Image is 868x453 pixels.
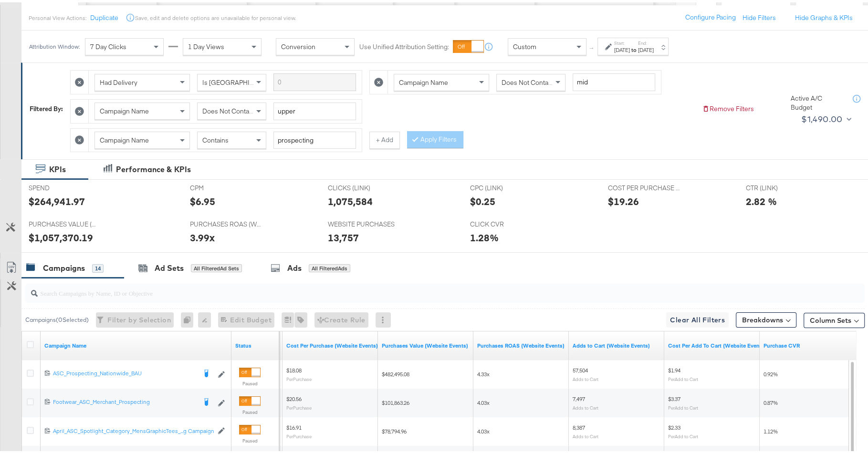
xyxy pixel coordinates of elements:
[53,396,196,403] div: Footwear_ASC_Merchant_Prospecting
[155,260,184,271] div: Ad Sets
[668,393,680,400] span: $3.37
[90,11,118,20] button: Duplicate
[328,217,399,226] span: WEBSITE PURCHASES
[25,313,89,322] div: Campaigns ( 0 Selected)
[286,340,378,347] a: The average cost for each purchase tracked by your Custom Audience pixel on your website after pe...
[702,102,754,111] button: Remove Filters
[29,217,100,226] span: PURCHASES VALUE (WEBSITE EVENTS)
[763,368,778,375] span: 0.92%
[239,435,261,442] label: Paused
[746,181,817,190] span: CTR (LINK)
[763,425,778,432] span: 1.12%
[608,192,639,206] div: $19.26
[763,397,778,404] span: 0.87%
[382,425,407,432] span: $78,794.96
[90,40,126,49] span: 7 Day Clicks
[53,367,196,377] a: ASC_Prospecting_Nationwide_BAU
[286,393,302,400] span: $20.56
[286,422,302,429] span: $16.91
[804,310,865,326] button: Column Sets
[573,364,588,371] span: 57,504
[202,76,275,84] span: Is [GEOGRAPHIC_DATA]
[190,217,261,226] span: PURCHASES ROAS (WEBSITE EVENTS)
[286,364,302,371] span: $18.08
[608,181,680,190] span: COST PER PURCHASE (WEBSITE EVENTS)
[100,76,137,84] span: Had Delivery
[399,76,448,84] span: Campaign Name
[573,71,655,89] input: Enter a search term
[513,40,536,49] span: Custom
[287,260,302,271] div: Ads
[116,162,191,173] div: Performance & KPIs
[53,425,213,432] div: April_ASC_Spotlight_Category_MensGraphicTees_...g Campaign
[668,340,766,347] a: The average cost for each add-to-cart action tracked by your Custom Audience pixel on your websit...
[286,431,312,437] sub: Per Purchase
[470,192,495,206] div: $0.25
[382,368,409,375] span: $482,495.08
[29,41,80,48] div: Attribution Window:
[470,181,541,190] span: CPC (LINK)
[477,340,565,347] a: The total value of the purchase actions divided by spend tracked by your Custom Audience pixel on...
[43,260,85,271] div: Campaigns
[328,228,359,242] div: 13,757
[573,422,585,429] span: 8,387
[763,340,851,347] a: purchase cvr
[30,102,63,111] div: Filtered By:
[44,340,228,347] a: Your campaign name.
[29,181,100,190] span: SPEND
[38,278,788,296] input: Search Campaigns by Name, ID or Objective
[53,367,196,375] div: ASC_Prospecting_Nationwide_BAU
[273,100,356,118] input: Enter a search term
[736,310,796,325] button: Breakdowns
[638,44,654,51] div: [DATE]
[746,192,777,206] div: 2.82 %
[53,396,196,405] a: Footwear_ASC_Merchant_Prospecting
[369,129,400,146] button: + Add
[29,228,93,242] div: $1,057,370.19
[573,374,598,380] sub: Adds to Cart
[286,402,312,408] sub: Per Purchase
[328,192,373,206] div: 1,075,584
[281,40,315,49] span: Conversion
[477,397,490,404] span: 4.03x
[573,340,660,347] a: The number of times an item was added to a shopping cart tracked by your Custom Audience pixel on...
[614,44,630,51] div: [DATE]
[743,11,776,20] button: Hide Filters
[235,340,275,347] a: Shows the current state of your Ad Campaign.
[791,92,843,109] div: Active A/C Budget
[382,340,470,347] a: The total value of the purchase actions tracked by your Custom Audience pixel on your website aft...
[273,71,356,89] input: Enter a search term
[49,162,66,173] div: KPIs
[190,181,261,190] span: CPM
[53,425,213,433] a: April_ASC_Spotlight_Category_MensGraphicTees_...g Campaign
[135,12,296,20] div: Save, edit and delete options are unavailable for personal view.
[470,228,498,242] div: 1.28%
[382,397,409,404] span: $101,863.26
[630,44,638,51] strong: to
[573,393,585,400] span: 7,497
[239,378,261,384] label: Paused
[286,374,312,380] sub: Per Purchase
[92,262,104,270] div: 14
[202,104,254,113] span: Does Not Contain
[573,402,598,408] sub: Adds to Cart
[797,109,853,124] button: $1,490.00
[273,129,356,147] input: Enter a search term
[795,11,853,20] button: Hide Graphs & KPIs
[573,431,598,437] sub: Adds to Cart
[801,110,843,124] div: $1,490.00
[666,310,729,325] button: Clear All Filters
[29,12,86,20] div: Personal View Actions:
[679,7,743,24] button: Configure Pacing
[100,104,149,113] span: Campaign Name
[668,431,698,437] sub: Per Add to Cart
[668,374,698,380] sub: Per Add to Cart
[668,364,680,371] span: $1.94
[614,38,630,44] label: Start:
[191,262,242,270] div: All Filtered Ad Sets
[29,192,85,206] div: $264,941.97
[328,181,399,190] span: CLICKS (LINK)
[190,192,215,206] div: $6.95
[359,40,449,49] label: Use Unified Attribution Setting:
[181,310,198,325] div: 0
